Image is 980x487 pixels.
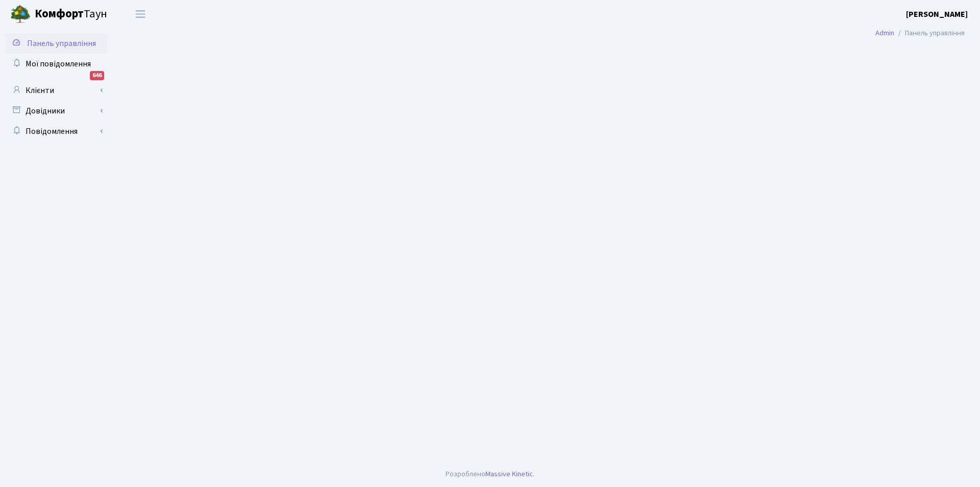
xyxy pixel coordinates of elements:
[5,54,107,74] a: Мої повідомлення646
[485,469,533,479] a: Massive Kinetic
[5,101,107,121] a: Довідники
[26,58,91,69] span: Мої повідомлення
[894,28,965,39] li: Панель управління
[860,22,980,44] nav: breadcrumb
[446,469,534,480] div: Розроблено .
[875,28,894,38] a: Admin
[5,80,107,101] a: Клієнти
[128,6,153,22] button: Переключити навігацію
[906,8,968,20] a: [PERSON_NAME]
[35,6,107,23] span: Таун
[906,9,968,20] b: [PERSON_NAME]
[35,6,84,22] b: Комфорт
[27,38,96,49] span: Панель управління
[90,71,104,80] div: 646
[5,33,107,54] a: Панель управління
[10,4,31,25] img: logo.png
[5,121,107,142] a: Повідомлення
